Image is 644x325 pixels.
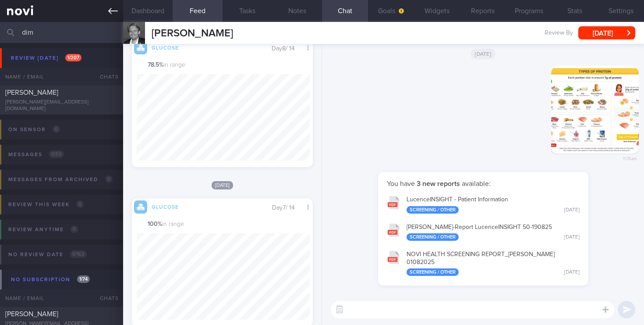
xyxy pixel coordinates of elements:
[564,234,580,241] div: [DATE]
[564,207,580,214] div: [DATE]
[272,204,301,212] div: Day 7 / 14
[407,268,459,276] div: Screening / Other
[88,68,123,86] div: Chats
[6,249,89,261] div: No review date
[53,125,60,133] span: 0
[148,221,162,227] strong: 100 %
[407,206,459,214] div: Screening / Other
[148,221,184,229] span: in range
[407,251,580,276] div: NOVI HEALTH SCREENING REPORT_ [PERSON_NAME] 01082025
[578,26,635,39] button: [DATE]
[471,49,495,59] span: [DATE]
[6,149,66,161] div: Messages
[70,250,87,258] span: 0 / 162
[407,233,459,241] div: Screening / Other
[6,124,62,136] div: On sensor
[49,150,64,158] span: 0 / 59
[76,200,84,208] span: 0
[415,180,462,187] strong: 3 new reports
[272,44,301,53] div: Day 8 / 14
[105,175,113,183] span: 0
[6,199,86,211] div: Review this week
[564,269,580,276] div: [DATE]
[545,29,573,37] span: Review By
[551,66,639,154] img: Photo by Sue-Anne
[382,218,584,246] button: [PERSON_NAME]-Report LucenceINSIGHT 50-190825 Screening / Other [DATE]
[71,225,78,233] span: 0
[88,289,123,307] div: Chats
[5,311,58,318] span: [PERSON_NAME]
[407,224,580,241] div: [PERSON_NAME]-Report LucenceINSIGHT 50-190825
[147,203,182,210] div: Glucose
[148,61,185,69] span: in range
[212,181,234,189] span: [DATE]
[407,196,580,214] div: LucenceINSIGHT - Patient Information
[148,62,163,68] strong: 78.5 %
[382,245,584,280] button: NOVI HEALTH SCREENING REPORT_[PERSON_NAME]01082025 Screening / Other [DATE]
[152,28,233,39] span: [PERSON_NAME]
[5,89,58,96] span: [PERSON_NAME]
[65,54,81,61] span: 1 / 207
[77,275,90,283] span: 1 / 74
[5,99,118,112] div: [PERSON_NAME][EMAIL_ADDRESS][DOMAIN_NAME]
[6,224,80,236] div: Review anytime
[623,154,637,162] span: 11:35am
[9,274,92,286] div: No subscription
[6,174,115,186] div: Messages from Archived
[387,179,580,188] p: You have available:
[9,52,84,64] div: Review [DATE]
[382,190,584,218] button: LucenceINSIGHT - Patient Information Screening / Other [DATE]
